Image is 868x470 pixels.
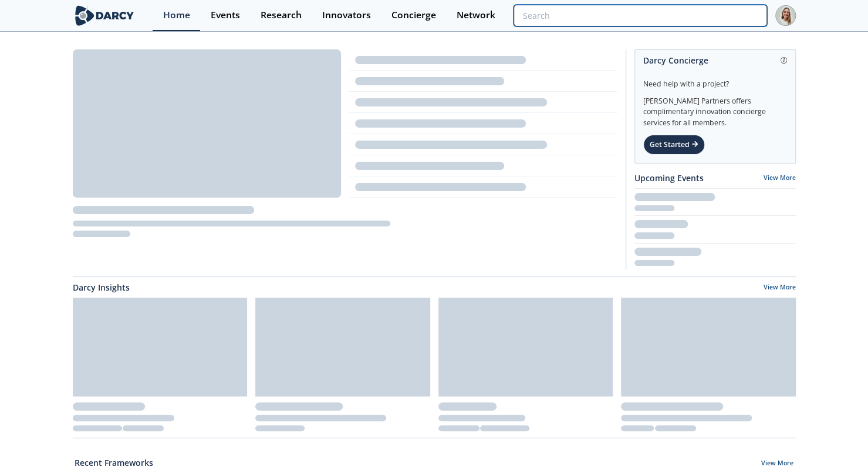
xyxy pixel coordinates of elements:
img: logo-wide.svg [73,5,137,26]
a: Darcy Insights [73,281,130,294]
a: View More [761,459,793,469]
div: Concierge [391,11,436,20]
input: Advanced Search [514,5,766,26]
div: Home [163,11,190,20]
div: Network [457,11,495,20]
a: Recent Frameworks [75,456,153,469]
div: Events [211,11,240,20]
div: Get Started [643,135,705,155]
div: Research [261,11,302,20]
img: Profile [775,5,796,26]
a: Upcoming Events [634,172,704,184]
div: Innovators [322,11,371,20]
a: View More [764,174,796,182]
a: View More [764,283,796,294]
div: Darcy Concierge [643,50,787,71]
div: Need help with a project? [643,71,787,89]
img: information.svg [781,57,787,64]
div: [PERSON_NAME] Partners offers complimentary innovation concierge services for all members. [643,89,787,128]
